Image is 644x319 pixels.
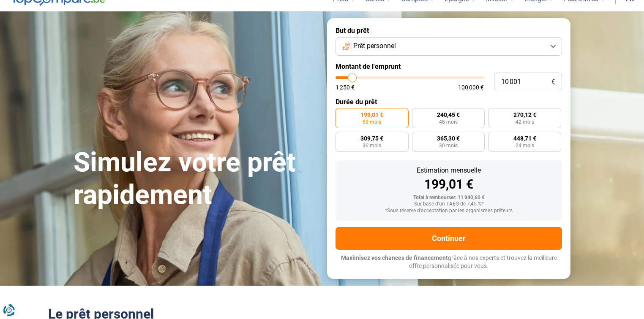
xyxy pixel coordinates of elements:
label: But du prêt [336,27,562,35]
span: 100 000 € [458,84,484,90]
span: 42 mois [516,119,534,124]
div: Total à rembourser: 11 940,60 € [342,195,555,201]
div: 199,01 € [342,178,555,191]
label: Montant de l'emprunt [336,62,562,70]
span: 1 250 € [336,84,355,90]
span: 240,45 € [437,112,460,118]
span: 199,01 € [360,112,383,118]
span: € [551,78,555,86]
span: 309,75 € [360,135,383,141]
label: Durée du prêt [336,98,562,106]
span: Maximisez vos chances de financement [341,254,448,261]
div: *Sous réserve d'acceptation par les organismes prêteurs [342,208,555,214]
button: Continuer [336,227,562,250]
span: 48 mois [439,119,458,124]
span: 24 mois [516,143,534,148]
span: Prêt personnel [353,41,396,51]
span: 60 mois [363,119,381,124]
div: Sur base d'un TAEG de 7,45 %* [342,201,555,207]
span: 30 mois [439,143,458,148]
span: 36 mois [363,143,381,148]
span: 365,30 € [437,135,460,141]
div: Estimation mensuelle [342,167,555,174]
button: Prêt personnel [336,37,562,56]
h1: Simulez votre prêt rapidement [74,146,317,211]
p: grâce à nos experts et trouvez la meilleure offre personnalisée pour vous. [336,254,562,270]
span: 270,12 € [513,112,536,118]
span: 448,71 € [513,135,536,141]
